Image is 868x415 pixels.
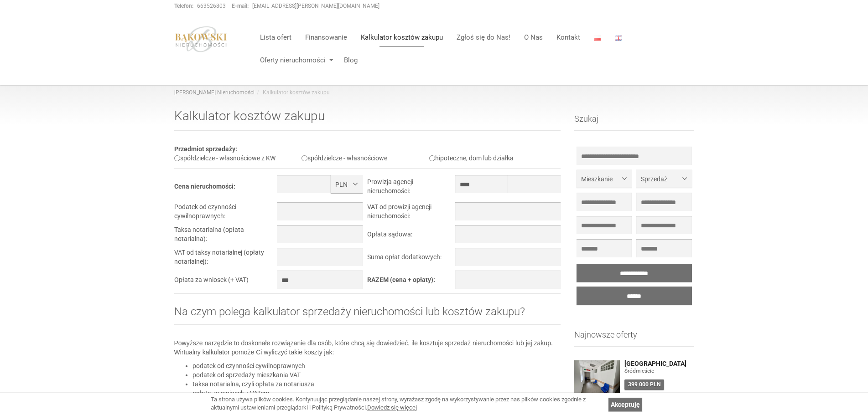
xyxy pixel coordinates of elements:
[252,3,379,9] a: [EMAIL_ADDRESS][PERSON_NAME][DOMAIN_NAME]
[174,306,561,325] h2: Na czym polega kalkulator sprzedaży nieruchomości lub kosztów zakupu?
[550,28,587,46] a: Kontakt
[192,389,561,398] li: opłata za wniosek z VATem
[367,248,455,271] td: Suma opłat dodatkowych:
[337,51,358,69] a: Blog
[211,395,604,412] div: Ta strona używa plików cookies. Kontynuując przeglądanie naszej strony, wyrażasz zgodę na wykorzy...
[429,155,435,161] input: hipoteczne, dom lub działka
[174,3,193,9] strong: Telefon:
[367,276,435,283] b: RAZEM (cena + opłaty):
[174,271,277,293] td: Opłata za wniosek (+ VAT)
[574,114,694,131] h3: Szukaj
[174,248,277,271] td: VAT od taksy notarialnej (opłaty notarialnej):
[197,3,226,9] a: 663526803
[608,398,642,411] a: Akceptuję
[581,174,620,184] span: Mieszkanie
[624,379,664,390] div: 399 000 PLN
[301,154,387,162] label: spółdzielcze - własnościowe
[253,28,298,46] a: Lista ofert
[636,169,691,188] button: Sprzedaż
[615,36,622,41] img: English
[429,154,514,162] label: hipoteczne, dom lub działka
[192,379,561,389] li: taksa notarialna, czyli opłata za notariusza
[192,370,561,379] li: podatek od sprzedaży mieszkania VAT
[174,202,277,225] td: Podatek od czynności cywilnoprawnych:
[174,155,180,161] input: spółdzielcze - własnościowe z KW
[298,28,354,46] a: Finansowanie
[594,36,601,41] img: Polski
[574,330,694,347] h3: Najnowsze oferty
[335,180,351,189] span: PLN
[367,404,417,411] a: Dowiedz się więcej
[192,361,561,370] li: podatek od czynności cywilnoprawnych
[367,202,455,225] td: VAT od prowizji agencji nieruchomości:
[232,3,249,9] strong: E-mail:
[253,51,337,69] a: Oferty nieruchomości
[174,89,255,96] a: [PERSON_NAME] Nieruchomości
[641,174,680,184] span: Sprzedaż
[174,145,237,153] b: Przedmiot sprzedaży:
[174,154,275,162] label: spółdzielcze - własnościowe z KW
[301,155,307,161] input: spółdzielcze - własnościowe
[367,225,455,248] td: Opłata sądowa:
[624,367,694,375] figure: Śródmieście
[354,28,450,46] a: Kalkulator kosztów zakupu
[517,28,550,46] a: O Nas
[174,183,235,190] b: Cena nieruchomości:
[624,360,694,367] a: [GEOGRAPHIC_DATA]
[367,175,455,202] td: Prowizja agencji nieruchomości:
[331,175,363,193] button: PLN
[174,225,277,248] td: Taksa notarialna (opłata notarialna):
[174,109,561,131] h1: Kalkulator kosztów zakupu
[450,28,517,46] a: Zgłoś się do Nas!
[577,169,632,188] button: Mieszkanie
[174,338,561,357] p: Powyższe narzędzie to doskonałe rozwiązanie dla osób, które chcą się dowiedzieć, ile kosztuje spr...
[255,89,330,97] li: Kalkulator kosztów zakupu
[174,26,228,52] img: logo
